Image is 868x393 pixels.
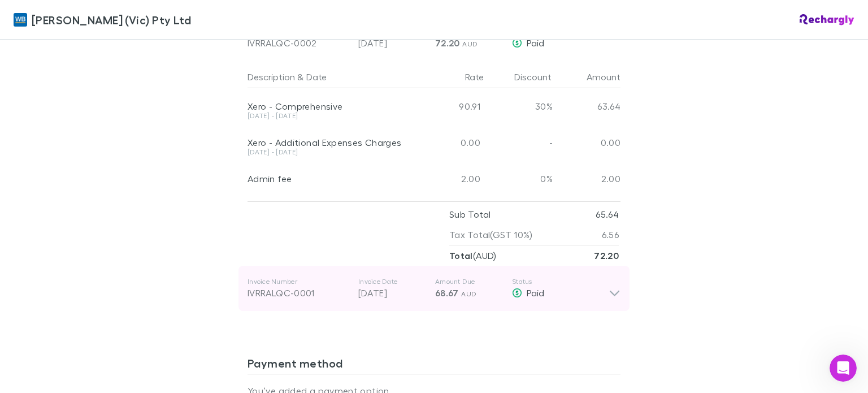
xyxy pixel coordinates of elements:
[527,287,544,298] span: Paid
[553,124,620,161] div: 0.00
[358,277,426,286] p: Invoice Date
[417,161,485,197] div: 2.00
[462,40,478,48] span: AUD
[435,277,503,286] p: Amount Due
[830,355,857,382] iframe: Intercom live chat
[449,245,497,266] p: ( AUD )
[527,37,544,48] span: Paid
[449,250,473,261] strong: Total
[596,204,619,224] p: 65.64
[358,286,426,300] p: [DATE]
[594,250,619,261] strong: 72.20
[248,173,413,184] div: Admin fee
[248,66,413,88] div: &
[417,124,485,161] div: 0.00
[248,277,349,286] p: Invoice Number
[485,124,553,161] div: -
[553,161,620,197] div: 2.00
[14,13,27,27] img: William Buck (Vic) Pty Ltd's Logo
[602,224,619,245] p: 6.56
[417,88,485,124] div: 90.91
[32,11,191,28] span: [PERSON_NAME] (Vic) Pty Ltd
[248,113,413,119] div: [DATE] - [DATE]
[461,290,476,298] span: AUD
[800,14,854,25] img: Rechargly Logo
[553,88,620,124] div: 63.64
[248,137,413,148] div: Xero - Additional Expenses Charges
[449,204,491,224] p: Sub Total
[248,149,413,156] div: [DATE] - [DATE]
[248,356,620,374] h3: Payment method
[306,66,327,88] button: Date
[238,266,630,311] div: Invoice NumberIVRRALQC-0001Invoice Date[DATE]Amount Due68.67 AUDStatusPaid
[248,101,413,112] div: Xero - Comprehensive
[358,36,426,50] p: [DATE]
[485,161,553,197] div: 0%
[449,224,533,245] p: Tax Total (GST 10%)
[435,287,459,299] span: 68.67
[248,36,349,50] div: IVRRALQC-0002
[248,286,349,300] div: IVRRALQC-0001
[512,277,609,286] p: Status
[435,37,460,49] span: 72.20
[485,88,553,124] div: 30%
[248,66,295,88] button: Description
